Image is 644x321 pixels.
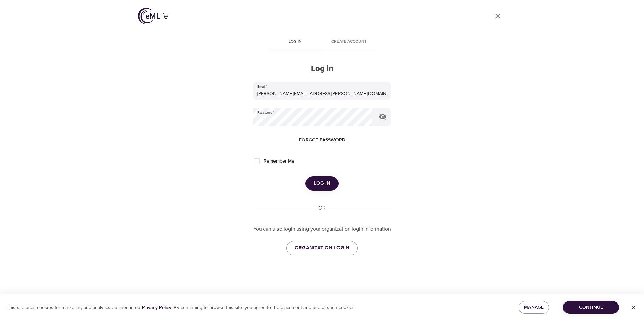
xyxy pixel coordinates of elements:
span: Log in [314,179,330,188]
img: logo [138,8,168,24]
p: You can also login using your organization login information [253,225,391,233]
div: disabled tabs example [253,34,391,50]
span: Continue [568,303,614,312]
span: Create account [326,38,372,45]
h2: Log in [253,64,391,74]
span: Remember Me [264,158,294,165]
button: Manage [519,301,549,314]
button: Log in [305,176,339,190]
span: Forgot password [299,136,345,144]
button: Continue [563,301,619,314]
a: Privacy Policy [142,305,171,311]
button: Forgot password [296,134,348,146]
span: Log in [272,38,318,45]
a: ORGANIZATION LOGIN [286,241,358,255]
span: ORGANIZATION LOGIN [295,244,349,252]
span: Manage [524,303,544,312]
div: OR [316,204,328,212]
a: close [490,8,506,24]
